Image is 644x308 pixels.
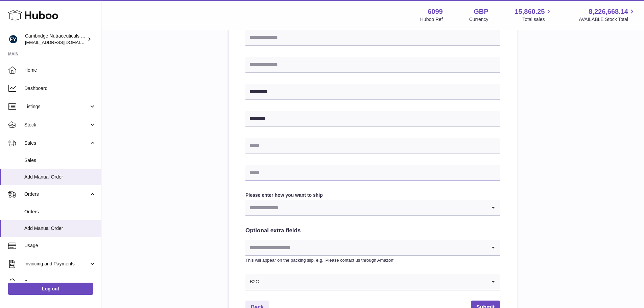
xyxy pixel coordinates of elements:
span: Dashboard [24,85,96,92]
strong: 6099 [428,7,443,16]
span: 8,226,668.14 [589,7,628,16]
input: Search for option [245,240,486,255]
span: Home [24,67,96,73]
div: Search for option [245,200,500,216]
span: AVAILABLE Stock Total [579,16,636,23]
span: Sales [24,140,89,146]
input: Search for option [259,274,486,290]
div: Huboo Ref [420,16,443,23]
div: Search for option [245,240,500,256]
span: Sales [24,157,96,164]
span: Stock [24,122,89,128]
a: Log out [8,283,93,295]
span: Invoicing and Payments [24,261,89,267]
div: Currency [469,16,488,23]
p: This will appear on the packing slip. e.g. 'Please contact us through Amazon' [245,257,500,263]
a: 15,860.25 Total sales [515,7,552,23]
span: Add Manual Order [24,174,96,180]
span: Orders [24,209,96,215]
strong: GBP [474,7,488,16]
span: Orders [24,191,89,197]
a: 8,226,668.14 AVAILABLE Stock Total [579,7,636,23]
input: Search for option [245,200,486,215]
span: Listings [24,103,89,110]
label: Please enter how you want to ship [245,192,500,198]
div: Search for option [245,274,500,290]
span: Total sales [522,16,552,23]
div: Cambridge Nutraceuticals Ltd [25,33,86,46]
span: Cases [24,279,96,285]
h2: Optional extra fields [245,227,500,235]
span: B2C [245,274,259,290]
span: Add Manual Order [24,225,96,232]
span: [EMAIL_ADDRESS][DOMAIN_NAME] [25,40,99,45]
span: Usage [24,242,96,249]
span: 15,860.25 [515,7,545,16]
img: huboo@camnutra.com [8,34,18,44]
